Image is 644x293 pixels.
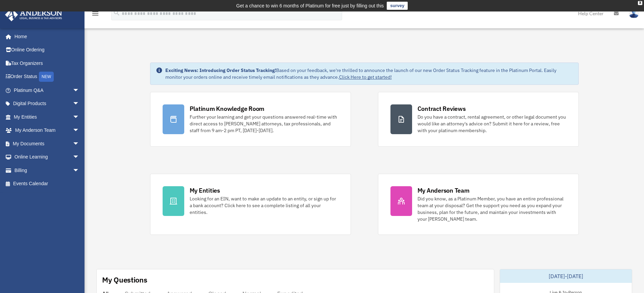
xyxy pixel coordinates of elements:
[500,269,632,283] div: [DATE]-[DATE]
[150,92,351,147] a: Platinum Knowledge Room Further your learning and get your questions answered real-time with dire...
[236,2,384,10] div: Get a chance to win 6 months of Platinum for free just by filling out this
[5,56,90,70] a: Tax Organizers
[5,150,90,164] a: Online Learningarrow_drop_down
[73,124,86,138] span: arrow_drop_down
[73,110,86,124] span: arrow_drop_down
[3,8,64,21] img: Anderson Advisors Platinum Portal
[5,164,90,177] a: Billingarrow_drop_down
[190,114,338,134] div: Further your learning and get your questions answered real-time with direct access to [PERSON_NAM...
[73,164,86,177] span: arrow_drop_down
[91,9,99,18] i: menu
[638,1,642,5] div: close
[190,104,265,113] div: Platinum Knowledge Room
[5,97,90,111] a: Digital Productsarrow_drop_down
[5,124,90,137] a: My Anderson Teamarrow_drop_down
[5,110,90,124] a: My Entitiesarrow_drop_down
[73,150,86,164] span: arrow_drop_down
[5,137,90,150] a: My Documentsarrow_drop_down
[190,186,220,195] div: My Entities
[5,30,86,43] a: Home
[165,67,573,80] div: Based on your feedback, we're thrilled to announce the launch of our new Order Status Tracking fe...
[629,8,639,18] img: User Pic
[5,43,90,57] a: Online Ordering
[150,174,351,235] a: My Entities Looking for an EIN, want to make an update to an entity, or sign up for a bank accoun...
[165,67,276,73] strong: Exciting News: Introducing Order Status Tracking!
[378,174,579,235] a: My Anderson Team Did you know, as a Platinum Member, you have an entire professional team at your...
[73,137,86,151] span: arrow_drop_down
[387,2,408,10] a: survey
[418,114,566,134] div: Do you have a contract, rental agreement, or other legal document you would like an attorney's ad...
[113,9,120,17] i: search
[5,177,90,191] a: Events Calendar
[91,12,99,18] a: menu
[102,275,147,285] div: My Questions
[73,83,86,97] span: arrow_drop_down
[418,104,466,113] div: Contract Reviews
[418,186,470,195] div: My Anderson Team
[418,195,566,222] div: Did you know, as a Platinum Member, you have an entire professional team at your disposal? Get th...
[339,74,392,80] a: Click Here to get started!
[73,97,86,111] span: arrow_drop_down
[39,72,54,82] div: NEW
[190,195,338,216] div: Looking for an EIN, want to make an update to an entity, or sign up for a bank account? Click her...
[378,92,579,147] a: Contract Reviews Do you have a contract, rental agreement, or other legal document you would like...
[5,83,90,97] a: Platinum Q&Aarrow_drop_down
[5,70,90,84] a: Order StatusNEW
